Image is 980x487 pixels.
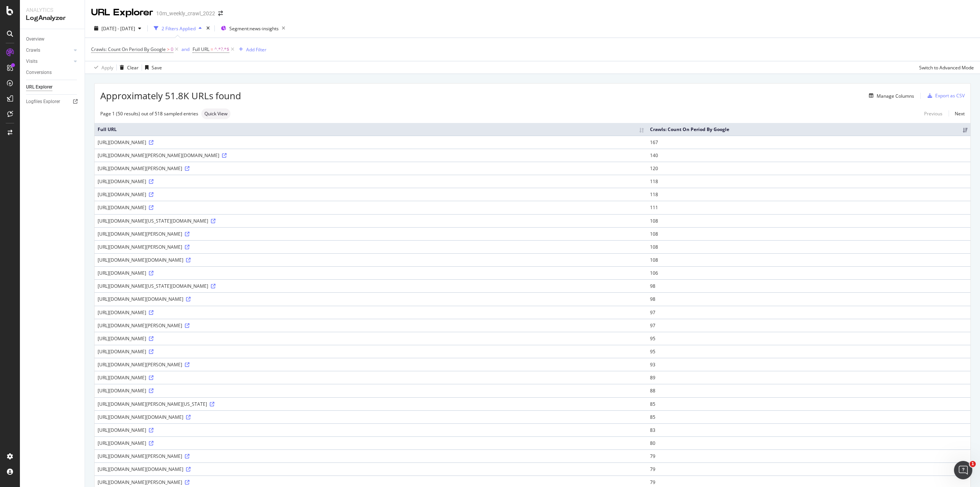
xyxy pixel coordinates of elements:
div: [URL][DOMAIN_NAME][US_STATE][DOMAIN_NAME] [98,218,644,224]
div: [URL][DOMAIN_NAME][DOMAIN_NAME] [98,414,644,420]
div: [URL][DOMAIN_NAME] [98,348,644,355]
td: 97 [647,319,971,332]
div: [URL][DOMAIN_NAME] [98,139,644,146]
div: [URL][DOMAIN_NAME] [98,309,644,316]
div: [URL][DOMAIN_NAME][PERSON_NAME][DOMAIN_NAME] [98,152,644,159]
div: and [181,46,189,52]
td: 95 [647,345,971,358]
div: Conversions [26,69,52,77]
a: Logfiles Explorer [26,98,79,106]
button: Segment:news-insights [218,22,288,34]
td: 108 [647,214,971,227]
div: Overview [26,35,44,43]
span: = [211,46,213,52]
td: 85 [647,397,971,410]
a: Visits [26,57,72,66]
span: 0 [171,44,173,55]
td: 80 [647,436,971,449]
span: Full URL [193,46,209,52]
a: URL Explorer [26,83,79,91]
div: [URL][DOMAIN_NAME] [98,204,644,211]
button: Save [142,61,162,74]
div: arrow-right-arrow-left [218,11,223,16]
button: [DATE] - [DATE] [91,22,144,34]
td: 108 [647,227,971,240]
td: 79 [647,462,971,476]
td: 83 [647,423,971,436]
div: 10m_weekly_crawl_2022 [156,10,215,17]
div: Clear [127,64,139,71]
div: [URL][DOMAIN_NAME][PERSON_NAME] [98,361,644,368]
div: [URL][DOMAIN_NAME][PERSON_NAME] [98,244,644,250]
div: Switch to Advanced Mode [919,64,974,71]
td: 85 [647,410,971,423]
div: [URL][DOMAIN_NAME] [98,440,644,446]
td: 79 [647,449,971,462]
div: 2 Filters Applied [162,25,196,32]
iframe: Intercom live chat [954,461,972,479]
button: 2 Filters Applied [151,22,205,34]
div: Add Filter [246,46,266,53]
div: [URL][DOMAIN_NAME] [98,270,644,276]
div: Visits [26,57,38,66]
button: and [181,46,189,53]
td: 98 [647,279,971,292]
div: [URL][DOMAIN_NAME][US_STATE][DOMAIN_NAME] [98,283,644,289]
td: 89 [647,371,971,384]
div: [URL][DOMAIN_NAME] [98,374,644,381]
a: Next [949,108,965,119]
td: 108 [647,240,971,253]
span: Crawls: Count On Period By Google [91,46,166,52]
span: > [167,46,170,52]
span: [DATE] - [DATE] [101,25,135,32]
div: Export as CSV [935,92,965,99]
td: 88 [647,384,971,397]
div: [URL][DOMAIN_NAME][DOMAIN_NAME] [98,296,644,302]
div: [URL][DOMAIN_NAME][PERSON_NAME] [98,453,644,459]
button: Clear [117,61,139,74]
span: Quick View [204,112,227,116]
div: [URL][DOMAIN_NAME][DOMAIN_NAME] [98,466,644,472]
div: [URL][DOMAIN_NAME] [98,335,644,342]
button: Switch to Advanced Mode [916,61,974,74]
div: [URL][DOMAIN_NAME] [98,191,644,198]
button: Apply [91,61,113,74]
a: Overview [26,35,79,43]
div: [URL][DOMAIN_NAME][PERSON_NAME] [98,322,644,329]
td: 95 [647,332,971,345]
div: Save [152,64,162,71]
div: [URL][DOMAIN_NAME][PERSON_NAME][US_STATE] [98,401,644,407]
td: 118 [647,188,971,201]
div: neutral label [201,108,230,119]
td: 140 [647,149,971,162]
td: 106 [647,266,971,279]
a: Conversions [26,69,79,77]
td: 118 [647,175,971,188]
a: Crawls [26,46,72,54]
div: Analytics [26,6,78,14]
div: times [205,25,211,32]
td: 97 [647,306,971,319]
div: URL Explorer [26,83,52,91]
td: 93 [647,358,971,371]
div: Manage Columns [877,93,914,99]
button: Export as CSV [924,90,965,102]
div: LogAnalyzer [26,14,78,23]
div: [URL][DOMAIN_NAME][DOMAIN_NAME] [98,257,644,263]
span: 1 [970,461,976,467]
div: URL Explorer [91,6,153,19]
td: 98 [647,292,971,305]
button: Manage Columns [866,91,914,100]
td: 120 [647,162,971,175]
div: [URL][DOMAIN_NAME][PERSON_NAME] [98,231,644,237]
td: 167 [647,136,971,149]
th: Full URL: activate to sort column ascending [95,123,647,136]
div: [URL][DOMAIN_NAME][PERSON_NAME] [98,479,644,485]
div: [URL][DOMAIN_NAME] [98,387,644,394]
td: 111 [647,201,971,214]
div: Logfiles Explorer [26,98,60,106]
div: [URL][DOMAIN_NAME][PERSON_NAME] [98,165,644,172]
div: Page 1 (50 results) out of 518 sampled entries [100,110,198,117]
th: Crawls: Count On Period By Google: activate to sort column ascending [647,123,971,136]
div: Apply [101,64,113,71]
